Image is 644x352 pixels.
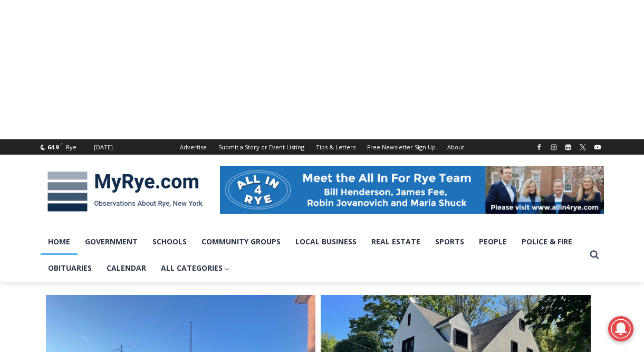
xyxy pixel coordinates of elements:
a: Submit a Story or Event Listing [213,139,310,155]
a: Local Business [288,229,364,255]
a: Government [78,229,145,255]
nav: Primary Navigation [41,229,585,282]
a: Instagram [547,141,560,154]
button: View Search Form [585,245,604,264]
nav: Secondary Navigation [174,139,470,155]
a: Obituaries [41,255,99,281]
span: 64.9 [47,143,59,151]
a: People [472,229,514,255]
a: Home [41,229,78,255]
a: X [576,141,589,154]
a: Police & Fire [514,229,580,255]
span: F [60,141,63,147]
a: Facebook [533,141,545,154]
a: YouTube [591,141,604,154]
a: Free Newsletter Sign Up [361,139,441,155]
a: All Categories [153,255,237,281]
a: Sports [428,229,472,255]
a: Calendar [99,255,153,281]
div: [DATE] [94,142,113,152]
span: All Categories [161,262,230,274]
a: Tips & Letters [310,139,361,155]
a: Community Groups [194,229,288,255]
img: MyRye.com [41,164,209,219]
a: Advertise [174,139,213,155]
div: Rye [66,142,76,152]
a: About [441,139,470,155]
a: Linkedin [562,141,574,154]
a: Schools [145,229,194,255]
a: Real Estate [364,229,428,255]
img: All in for Rye [220,166,604,214]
